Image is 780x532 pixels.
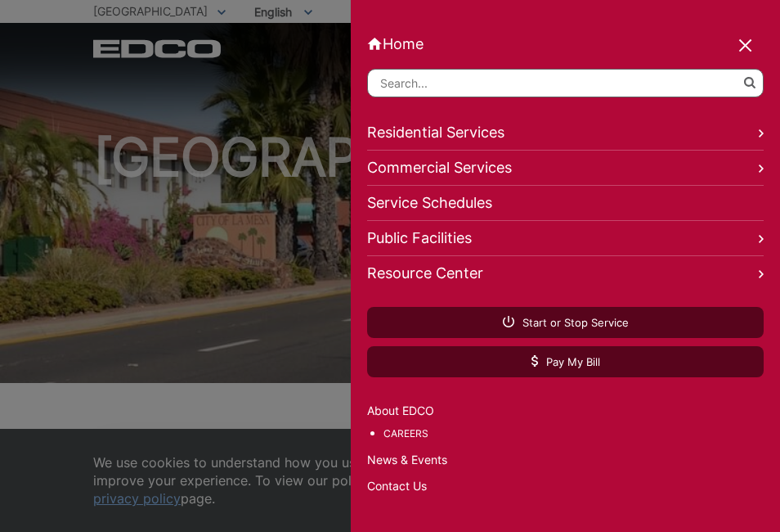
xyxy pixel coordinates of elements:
[383,425,764,443] a: Careers
[367,256,764,291] a: Resource Center
[367,115,764,151] a: Residential Services
[367,307,764,338] a: Start or Stop Service
[367,402,764,420] a: About EDCO
[367,35,764,52] a: Home
[503,315,629,330] span: Start or Stop Service
[367,477,764,495] a: Contact Us
[367,451,764,469] a: News & Events
[367,221,764,256] a: Public Facilities
[367,186,764,221] a: Service Schedules
[531,354,600,369] span: Pay My Bill
[367,151,764,186] a: Commercial Services
[367,346,764,377] a: Pay My Bill
[367,69,764,97] input: Search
